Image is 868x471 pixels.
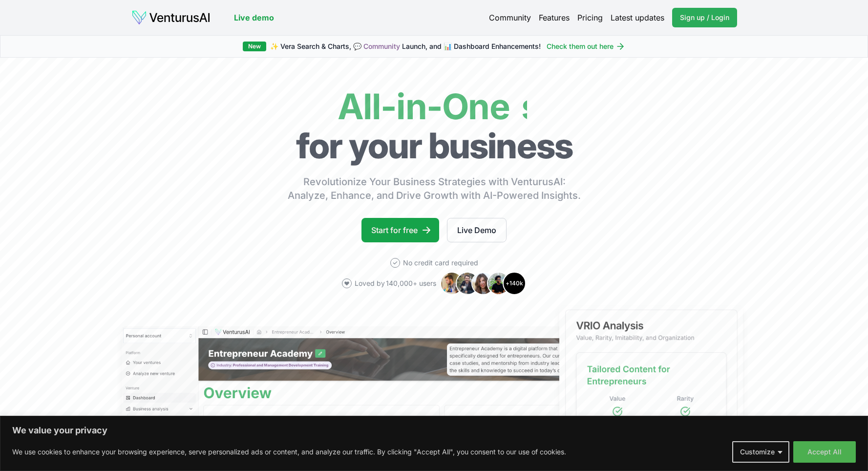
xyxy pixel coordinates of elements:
[234,12,274,23] a: Live demo
[447,218,507,242] a: Live Demo
[363,42,400,50] a: Community
[489,12,531,23] a: Community
[539,12,570,23] a: Features
[471,272,495,295] img: Avatar 3
[456,272,479,295] img: Avatar 2
[12,425,856,436] p: We value your privacy
[611,12,664,23] a: Latest updates
[577,12,603,23] a: Pricing
[487,272,510,295] img: Avatar 4
[672,8,737,27] a: Sign up / Login
[793,441,856,463] button: Accept All
[680,13,729,22] span: Sign up / Login
[131,10,211,25] img: logo
[547,42,625,51] a: Check them out here
[12,446,566,458] p: We use cookies to enhance your browsing experience, serve personalized ads or content, and analyz...
[270,42,541,51] span: ✨ Vera Search & Charts, 💬 Launch, and 📊 Dashboard Enhancements!
[361,218,439,242] a: Start for free
[243,42,266,51] div: New
[732,441,789,463] button: Customize
[440,272,464,295] img: Avatar 1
